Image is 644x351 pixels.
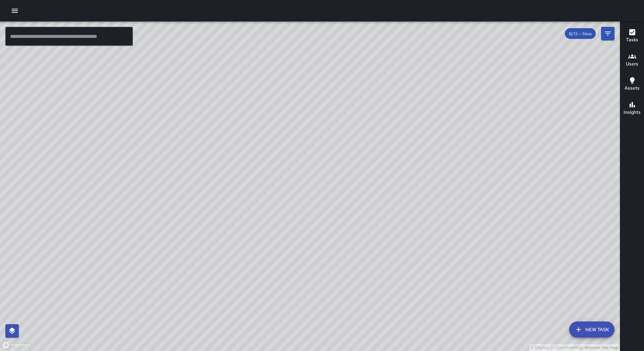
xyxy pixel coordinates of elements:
h6: Users [626,60,638,68]
button: Insights [620,97,644,121]
button: New Task [569,321,614,338]
h6: Assets [625,85,640,92]
button: Tasks [620,24,644,48]
span: 8/13 — Now [565,31,596,37]
h6: Insights [624,109,641,116]
button: Filters [601,27,614,40]
button: Assets [620,72,644,97]
button: Users [620,48,644,72]
h6: Tasks [626,36,638,44]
